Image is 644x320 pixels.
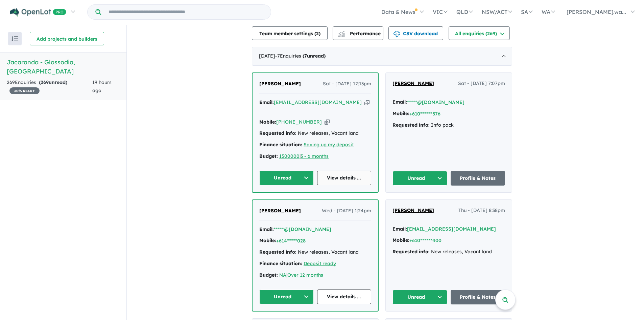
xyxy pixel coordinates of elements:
span: 2 [316,30,319,37]
button: Team member settings (2) [252,26,328,40]
button: Copy [364,99,369,106]
button: CSV download [388,26,443,40]
a: 1500000 [279,153,300,159]
a: NA [279,272,286,278]
a: [PERSON_NAME] [392,80,434,88]
strong: Requested info: [259,249,296,255]
div: | [259,152,371,161]
a: Profile & Notes [451,171,505,186]
button: Unread [259,290,314,304]
strong: Budget: [259,272,278,278]
div: 269 Enquir ies [7,79,92,95]
div: [DATE] [252,47,512,66]
strong: Finance situation: [259,142,302,148]
span: Thu - [DATE] 8:38pm [458,207,505,215]
div: | [259,271,371,279]
a: 3 - 6 months [301,153,329,159]
a: View details ... [317,290,372,304]
a: [PERSON_NAME] [392,207,434,215]
strong: Mobile: [259,237,276,243]
a: Profile & Notes [451,290,505,304]
strong: Requested info: [259,130,296,136]
span: Sat - [DATE] 12:13pm [323,80,371,88]
a: [PERSON_NAME] [259,80,301,88]
strong: Mobile: [392,110,409,116]
a: Deposit ready [304,260,336,266]
strong: Mobile: [259,119,276,125]
span: - 7 Enquir ies [275,53,326,59]
button: All enquiries (269) [449,26,510,40]
strong: Requested info: [392,122,430,128]
button: [EMAIL_ADDRESS][DOMAIN_NAME] [407,226,496,233]
strong: Email: [392,226,407,232]
button: Unread [259,171,314,185]
div: New releases, Vacant land [259,248,371,256]
a: [EMAIL_ADDRESS][DOMAIN_NAME] [274,99,362,105]
button: Add projects and builders [30,32,104,45]
a: View details ... [317,171,372,185]
strong: Mobile: [392,237,409,243]
span: [PERSON_NAME] [392,207,434,213]
a: Saving up my deposit [304,142,354,148]
span: 7 [304,53,307,59]
strong: Requested info: [392,249,430,255]
strong: Email: [392,99,407,105]
a: Over 12 months [287,272,323,278]
a: [PHONE_NUMBER] [276,119,322,125]
div: New releases, Vacant land [259,129,371,137]
span: [PERSON_NAME] [259,81,301,87]
span: 269 [41,79,49,85]
span: 30 % READY [9,87,40,94]
a: [PERSON_NAME] [259,207,301,215]
span: [PERSON_NAME] [392,80,434,86]
input: Try estate name, suburb, builder or developer [102,5,269,19]
button: Unread [392,171,447,186]
strong: Budget: [259,153,278,159]
h5: Jacaranda - Glossodia , [GEOGRAPHIC_DATA] [7,58,120,76]
strong: Finance situation: [259,260,302,266]
strong: Email: [259,99,274,105]
div: New releases, Vacant land [392,248,505,256]
span: 19 hours ago [92,79,112,93]
span: Wed - [DATE] 1:24pm [322,207,371,215]
img: sort.svg [11,36,18,41]
strong: ( unread) [39,79,67,85]
button: Unread [392,290,447,304]
span: [PERSON_NAME] [259,208,301,214]
strong: Email: [259,226,274,232]
button: Copy [325,119,330,126]
span: Performance [339,30,381,37]
strong: ( unread) [303,53,326,59]
button: Performance [333,26,383,40]
img: download icon [393,31,400,38]
img: Openlot PRO Logo White [10,8,66,17]
img: line-chart.svg [338,31,344,35]
div: Info pack [392,121,505,129]
span: Sat - [DATE] 7:07pm [458,80,505,88]
span: [PERSON_NAME].wa... [567,8,626,15]
img: bar-chart.svg [338,33,345,37]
